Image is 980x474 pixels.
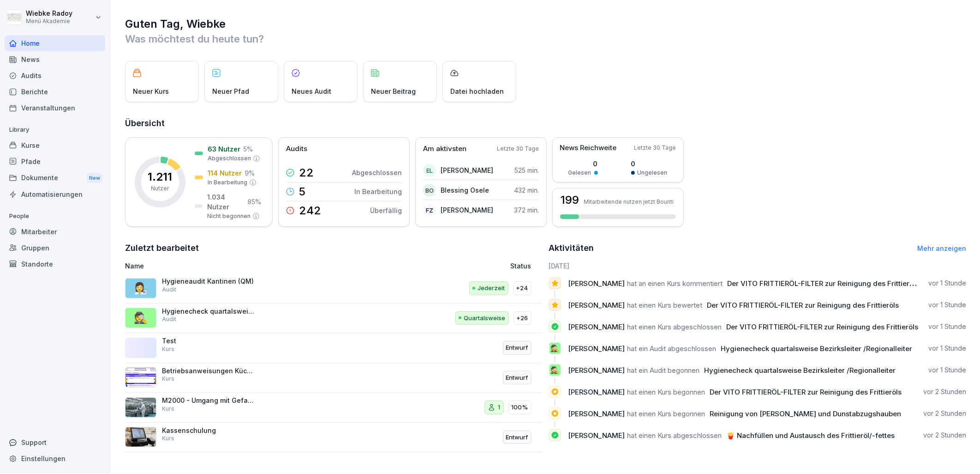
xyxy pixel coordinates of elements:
[516,284,528,293] p: +24
[928,344,966,353] p: vor 1 Stunde
[134,280,148,297] p: 👩‍🔬
[5,186,105,202] a: Automatisierungen
[208,144,240,154] p: 63 Nutzer
[707,301,899,310] span: Der VITO FRITTIERÖL-FILTER zur Reinigung des Frittieröls
[923,387,966,396] p: vor 2 Stunden
[125,367,156,388] img: fo1sisimhtzdww2xxsvhvhop.png
[125,427,156,447] img: xqyhcpuxuopos4jybcvxbx5j.png
[286,144,307,154] p: Audits
[5,240,105,256] div: Gruppen
[299,205,321,216] p: 242
[568,431,625,440] span: [PERSON_NAME]
[243,144,253,154] p: 5 %
[162,315,176,323] p: Audit
[292,86,331,96] p: Neues Audit
[26,18,72,24] p: Menü Akademie
[5,122,105,137] p: Library
[464,314,506,323] p: Quartalsweise
[352,168,402,177] p: Abgeschlossen
[125,363,543,393] a: Betriebsanweisungen KüchengeräteKursEntwurf
[728,279,920,288] span: Der VITO FRITTIERÖL-FILTER zur Reinigung des Frittieröls
[162,277,254,286] p: Hygieneaudit Kantinen (QM)
[133,86,169,96] p: Neuer Kurs
[125,261,388,271] p: Name
[727,322,919,331] span: Der VITO FRITTIERÖL-FILTER zur Reinigung des Frittieröls
[550,364,559,377] p: 🕵️
[560,194,579,206] h3: 199
[497,145,539,153] p: Letzte 30 Tage
[512,403,528,412] p: 100%
[162,286,176,294] p: Audit
[208,168,242,178] p: 114 Nutzer
[478,284,505,293] p: Jederzeit
[370,206,402,215] p: Überfällig
[550,342,559,355] p: 🕵️
[568,366,625,375] span: [PERSON_NAME]
[5,224,105,240] a: Mitarbeiter
[162,345,174,353] p: Kurs
[125,273,543,304] a: 👩‍🔬Hygieneaudit Kantinen (QM)AuditJederzeit+24
[162,337,254,345] p: Test
[627,301,703,310] span: hat einen Kurs bewertet
[634,144,676,152] p: Letzte 30 Tage
[125,423,543,453] a: KassenschulungKursEntwurf
[134,310,148,326] p: 🕵️
[710,388,902,396] span: Der VITO FRITTIERÖL-FILTER zur Reinigung des Frittieröls
[5,170,105,187] a: DokumenteNew
[627,388,705,396] span: hat einen Kurs begonnen
[514,165,539,175] p: 525 min.
[125,117,966,130] h2: Übersicht
[568,279,625,288] span: [PERSON_NAME]
[125,31,966,46] p: Was möchtest du heute tun?
[5,51,105,67] div: News
[162,396,254,405] p: M2000 - Umgang mit Gefahrstoffen
[26,10,72,18] p: Wiebke Radoy
[5,67,105,84] a: Audits
[928,279,966,288] p: vor 1 Stunde
[441,165,493,175] p: [PERSON_NAME]
[5,209,105,224] p: People
[299,186,305,197] p: 5
[125,393,543,423] a: M2000 - Umgang mit GefahrstoffenKurs1100%
[627,344,717,353] span: hat ein Audit abgeschlossen
[125,397,156,418] img: dssva556e3cgduke16rcbj2v.png
[627,279,723,288] span: hat an einen Kurs kommentiert
[208,178,247,187] p: In Bearbeitung
[568,344,625,353] span: [PERSON_NAME]
[506,433,528,442] p: Entwurf
[5,450,105,467] a: Einstellungen
[568,322,625,331] span: [PERSON_NAME]
[584,198,674,205] p: Mitarbeitende nutzen jetzt Bounti
[514,185,539,195] p: 432 min.
[627,409,705,418] span: hat einen Kurs begonnen
[5,84,105,100] a: Berichte
[207,192,245,212] p: 1.034 Nutzer
[5,100,105,116] div: Veranstaltungen
[5,434,105,450] div: Support
[928,300,966,310] p: vor 1 Stunde
[568,409,625,418] span: [PERSON_NAME]
[423,184,436,197] div: BO
[423,204,436,217] div: FZ
[928,365,966,375] p: vor 1 Stunde
[568,169,592,177] p: Gelesen
[5,137,105,153] a: Kurse
[506,343,528,352] p: Entwurf
[5,256,105,272] a: Standorte
[162,405,174,413] p: Kurs
[498,403,501,412] p: 1
[125,17,966,31] h1: Guten Tag, Wiebke
[162,367,254,375] p: Betriebsanweisungen Küchengeräte
[627,431,722,440] span: hat einen Kurs abgeschlossen
[5,153,105,170] a: Pfade
[560,143,616,153] p: News Reichweite
[5,35,105,51] div: Home
[514,205,539,215] p: 372 min.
